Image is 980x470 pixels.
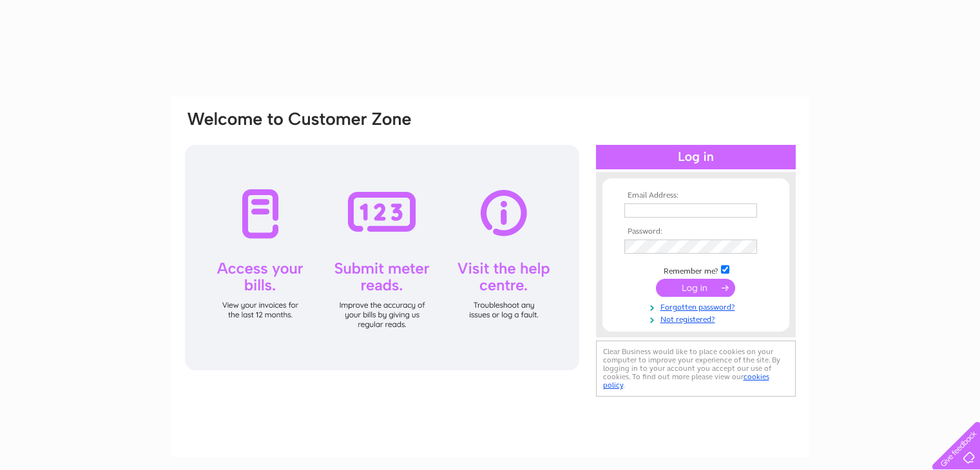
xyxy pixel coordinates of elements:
a: cookies policy [603,372,769,390]
td: Remember me? [621,263,771,276]
input: Submit [656,279,735,297]
a: Not registered? [624,312,771,324]
div: Clear Business would like to place cookies on your computer to improve your experience of the sit... [596,341,796,397]
a: Forgotten password? [624,300,771,312]
th: Password: [621,227,771,236]
th: Email Address: [621,191,771,200]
